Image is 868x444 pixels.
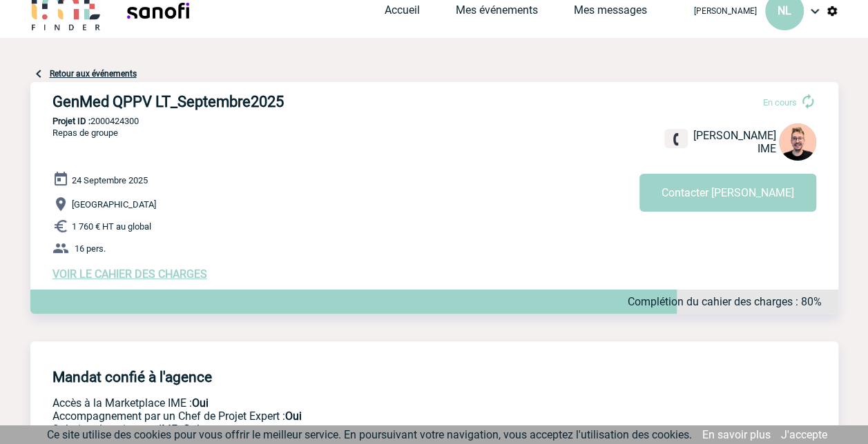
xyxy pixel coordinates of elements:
span: IME [758,142,776,155]
b: Oui [285,410,302,423]
span: Repas de groupe [52,128,118,138]
a: Accueil [385,3,420,23]
button: Contacter [PERSON_NAME] [639,174,816,212]
a: VOIR LE CAHIER DES CHARGES [52,268,207,281]
b: Projet ID : [52,116,90,126]
p: Accès à la Marketplace IME : [52,396,626,410]
a: Mes événements [456,3,538,23]
img: fixe.png [670,133,682,145]
span: 1 760 € HT au global [72,221,151,232]
span: NL [778,4,791,17]
b: Oui [183,423,200,436]
span: 16 pers. [75,243,106,254]
h3: GenMed QPPV LT_Septembre2025 [52,93,467,110]
b: Oui [192,396,209,410]
span: En cours [763,97,797,108]
span: [GEOGRAPHIC_DATA] [72,199,156,210]
p: Prestation payante [52,410,626,423]
img: 129741-1.png [779,123,816,161]
a: Mes messages [574,3,647,23]
a: J'accepte [781,428,827,441]
span: [PERSON_NAME] [693,129,776,142]
span: Ce site utilise des cookies pour vous offrir le meilleur service. En poursuivant votre navigation... [47,428,692,441]
p: 2000424300 [30,116,838,126]
span: 24 Septembre 2025 [72,175,148,185]
span: [PERSON_NAME] [694,6,757,16]
p: Conformité aux process achat client, Prise en charge de la facturation, Mutualisation de plusieur... [52,423,626,436]
h4: Mandat confié à l'agence [52,369,212,385]
a: Retour aux événements [50,69,137,79]
a: En savoir plus [702,428,771,441]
